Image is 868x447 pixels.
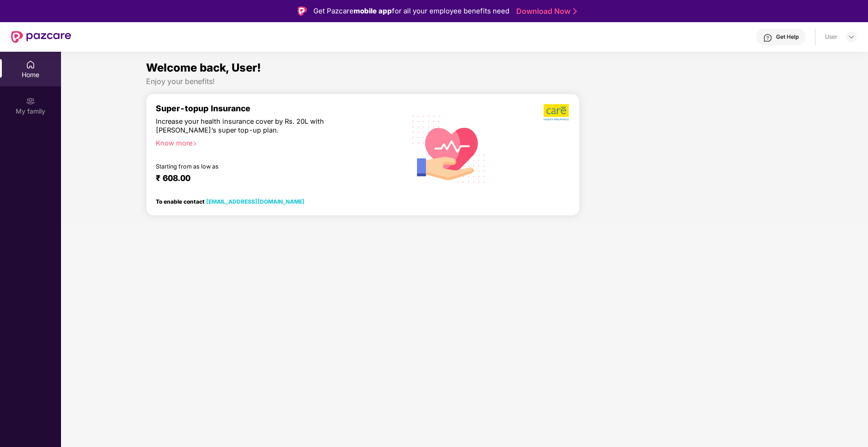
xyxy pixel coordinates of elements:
[146,77,783,86] div: Enjoy your benefits!
[848,33,855,41] img: svg+xml;base64,PHN2ZyBpZD0iRHJvcGRvd24tMzJ4MzIiIHhtbG5zPSJodHRwOi8vd3d3LnczLm9yZy8yMDAwL3N2ZyIgd2...
[192,141,197,146] span: right
[298,6,307,16] img: Logo
[156,198,305,205] div: To enable contact
[313,6,509,17] div: Get Pazcare for all your employee benefits need
[516,6,574,16] a: Download Now
[405,103,493,193] img: svg+xml;base64,PHN2ZyB4bWxucz0iaHR0cDovL3d3dy53My5vcmcvMjAwMC9zdmciIHhtbG5zOnhsaW5rPSJodHRwOi8vd3...
[544,103,570,121] img: b5dec4f62d2307b9de63beb79f102df3.png
[26,60,35,69] img: svg+xml;base64,PHN2ZyBpZD0iSG9tZSIgeG1sbnM9Imh0dHA6Ly93d3cudzMub3JnLzIwMDAvc3ZnIiB3aWR0aD0iMjAiIG...
[156,173,388,184] div: ₹ 608.00
[206,198,305,205] a: [EMAIL_ADDRESS][DOMAIN_NAME]
[354,6,392,15] strong: mobile app
[26,97,35,106] img: svg+xml;base64,PHN2ZyB3aWR0aD0iMjAiIGhlaWdodD0iMjAiIHZpZXdCb3g9IjAgMCAyMCAyMCIgZmlsbD0ibm9uZSIgeG...
[763,33,772,42] img: svg+xml;base64,PHN2ZyBpZD0iSGVscC0zMngzMiIgeG1sbnM9Imh0dHA6Ly93d3cudzMub3JnLzIwMDAvc3ZnIiB3aWR0aD...
[11,31,71,43] img: New Pazcare Logo
[776,33,799,41] div: Get Help
[146,61,261,74] span: Welcome back, User!
[156,163,358,169] div: Starting from as low as
[156,103,397,113] div: Super-topup Insurance
[825,33,837,41] div: User
[156,117,358,135] div: Increase your health insurance cover by Rs. 20L with [PERSON_NAME]’s super top-up plan.
[156,139,392,145] div: Know more
[573,6,577,16] img: Stroke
